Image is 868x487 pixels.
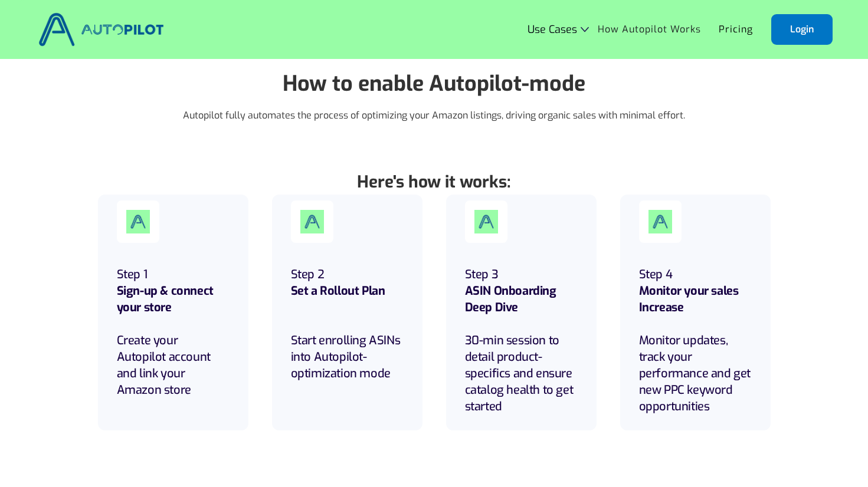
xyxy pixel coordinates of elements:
strong: Here's how it works: [357,171,511,193]
h6: Step 1 Create your Autopilot account and link your Amazon store [117,266,230,399]
p: Autopilot fully automates the process of optimizing your Amazon listings, driving organic sales w... [183,108,685,123]
h5: Step 4 Monitor updates, track your performance and get new PPC keyword opportunities [639,266,752,415]
a: How Autopilot Works [589,18,710,41]
h5: Step 2 Start enrolling ASINs into Autopilot-optimization mode [291,266,404,382]
div: Use Cases [528,24,589,35]
a: Pricing [710,18,762,41]
h5: Step 3 30-min session to detail product- specifics and ensure catalog health to get started [465,266,578,415]
strong: How to enable Autopilot-mode [283,70,585,98]
strong: ASIN Onboarding Deep Dive ‍ [465,283,556,315]
img: Icon Rounded Chevron Dark - BRIX Templates [581,27,589,32]
a: Login [771,14,833,45]
strong: Sign-up & connect your store [117,283,214,315]
strong: Set a Rollout Plan ‍ [291,283,385,299]
div: Use Cases [528,24,577,35]
strong: Monitor your sales Increase ‍ [639,283,739,315]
